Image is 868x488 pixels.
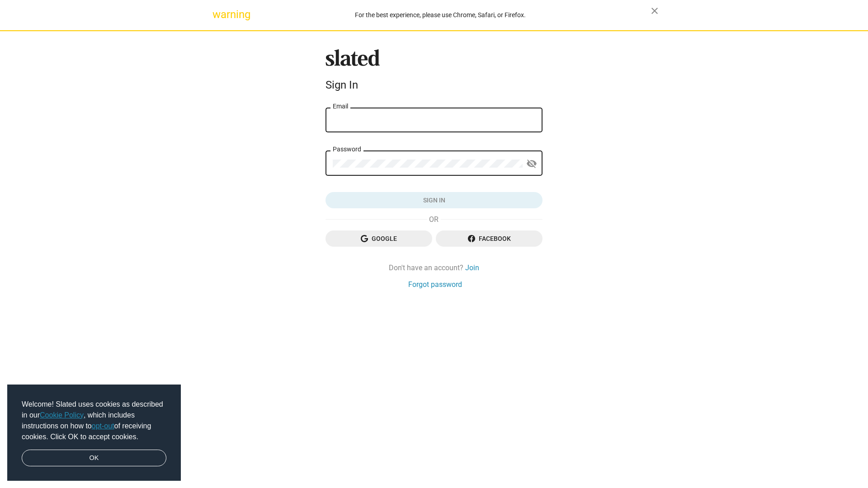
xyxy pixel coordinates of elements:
button: Show password [523,155,541,173]
div: Sign In [325,79,542,91]
a: dismiss cookie message [22,450,166,467]
a: Join [465,263,479,272]
span: Facebook [443,230,535,247]
a: Forgot password [408,280,462,289]
mat-icon: visibility_off [526,157,537,171]
mat-icon: warning [212,9,223,20]
span: Welcome! Slated uses cookies as described in our , which includes instructions on how to of recei... [22,399,166,442]
button: Google [325,230,432,247]
sl-branding: Sign In [325,49,542,95]
mat-icon: close [649,5,660,16]
span: Google [333,230,425,247]
div: For the best experience, please use Chrome, Safari, or Firefox. [230,9,651,21]
div: Don't have an account? [325,263,542,272]
div: cookieconsent [7,385,181,481]
a: Cookie Policy [40,411,84,419]
button: Facebook [436,230,542,247]
a: opt-out [92,422,114,430]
